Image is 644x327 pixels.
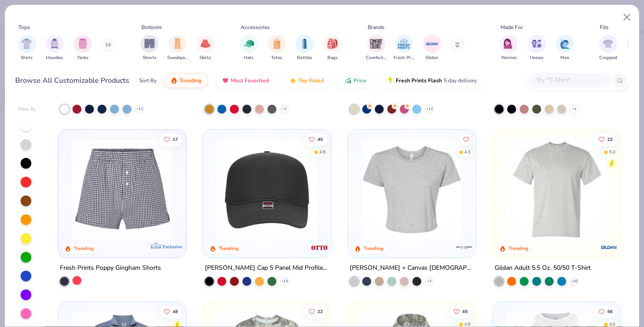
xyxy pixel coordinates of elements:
img: Bags Image [327,38,337,49]
button: filter button [423,35,441,61]
span: Trending [179,77,201,84]
span: Fresh Prints Flash [396,77,442,84]
div: Fresh Prints Gramercy Sweats [350,90,435,102]
span: Price [353,77,366,84]
div: Fresh Prints [PERSON_NAME] Fit [PERSON_NAME] Shirt [60,90,184,102]
img: Gildan Image [425,37,439,51]
span: Unisex [530,55,543,61]
img: Tanks Image [78,38,88,49]
div: 4.8 [319,149,326,155]
div: Tops [18,23,30,31]
div: filter for Totes [268,35,286,61]
img: bf295a75-023c-4fea-adc4-0d74622507d1 [322,139,432,240]
button: Like [160,133,183,145]
div: filter for Sweatpants [167,35,188,61]
img: Totes Image [272,38,282,49]
span: Hats [244,55,254,61]
div: [PERSON_NAME] + Canvas [DEMOGRAPHIC_DATA]' Flowy Cropped T-Shirt [350,262,474,273]
span: Skirts [199,55,211,61]
button: filter button [196,35,214,61]
img: Hoodies Image [50,38,59,49]
button: filter button [366,35,386,61]
img: Comfort Colors Image [369,37,383,51]
button: Like [594,305,617,318]
button: filter button [167,35,188,61]
img: trending.gif [170,77,178,84]
img: Unisex Image [532,38,542,49]
div: filter for Shorts [140,35,158,61]
div: Bottoms [141,23,162,31]
div: filter for Comfort Colors [366,35,386,61]
div: Browse All Customizable Products [15,75,129,86]
span: 45 [318,137,323,141]
img: Bottles Image [300,38,309,49]
button: Top Rated [283,73,330,88]
img: flash.gif [387,77,394,84]
button: Like [304,305,327,318]
button: filter button [46,35,64,61]
button: Like [304,133,327,145]
span: Shorts [143,55,157,61]
div: Filter By [18,106,36,113]
span: 17 [173,137,178,141]
span: Sweatpants [167,55,188,61]
img: most_fav.gif [222,77,229,84]
div: filter for Unisex [528,35,546,61]
img: Bella + Canvas logo [455,238,473,256]
img: Men Image [560,38,570,49]
div: Made For [500,23,523,31]
span: + 35 [571,278,577,284]
img: b6d53bca-84d7-4cc2-93a1-4626af183336 [357,139,467,240]
button: Like [160,305,183,318]
div: filter for Bottles [296,35,314,61]
img: ebb3eb2f-aad3-4d68-ac44-cb0dceefc72e [466,139,576,240]
div: filter for Gildan [423,35,441,61]
span: Top Rated [298,77,324,84]
img: Gildan logo [600,238,618,256]
button: filter button [74,35,92,61]
div: Fits [600,23,609,31]
div: filter for Skirts [196,35,214,61]
span: + 12 [136,106,143,112]
button: Like [460,133,472,145]
img: Hats Image [244,38,254,49]
span: Comfort Colors [366,55,386,61]
span: Women [501,55,517,61]
span: 56 [607,309,613,314]
div: Brands [368,23,385,31]
span: Hoodies [46,55,63,61]
img: Skirts Image [200,38,211,49]
span: Cropped [599,55,617,61]
img: Fresh Prints Image [397,37,411,51]
img: 91159a56-43a2-494b-b098-e2c28039eaf0 [502,139,612,240]
button: filter button [296,35,314,61]
img: Cropped Image [603,38,613,49]
span: Bottles [297,55,312,61]
span: Fresh Prints [394,55,414,61]
button: Price [338,73,373,88]
div: filter for Cropped [599,35,617,61]
button: Most Favorited [215,73,275,88]
div: filter for Tanks [74,35,92,61]
img: Sweatpants Image [173,38,182,49]
div: Accessories [241,23,270,31]
button: filter button [500,35,518,61]
button: filter button [528,35,546,61]
button: Trending [164,73,208,88]
button: filter button [556,35,574,61]
span: 22 [607,137,613,141]
span: + 1 [572,106,576,112]
div: [PERSON_NAME] Cap 5 Panel Mid Profile Mesh Back Trucker Hat [205,262,329,273]
img: 31d1171b-c302-40d8-a1fe-679e4cf1ca7b [212,139,322,240]
button: filter button [268,35,286,61]
button: filter button [599,35,617,61]
span: 48 [173,309,178,314]
span: Men [560,55,569,61]
div: filter for Hats [240,35,258,61]
div: Sort By [139,76,157,85]
button: filter button [324,35,342,61]
img: Otto Cap logo [310,238,328,256]
button: Fresh Prints Flash5 day delivery [380,73,483,88]
span: Bags [327,55,338,61]
button: filter button [140,35,158,61]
